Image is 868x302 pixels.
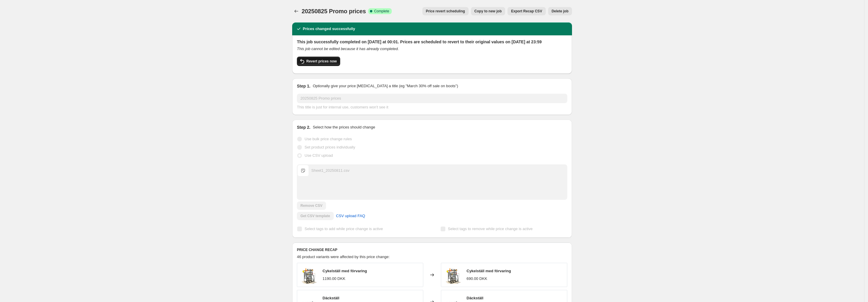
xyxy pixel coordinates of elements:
span: This title is just for internal use, customers won't see it [297,105,388,109]
button: Delete job [548,7,572,15]
h2: Step 2. [297,124,310,130]
div: 690.00 DKK [467,276,487,282]
button: Revert prices now [297,57,340,66]
p: Optionally give your price [MEDICAL_DATA] a title (eg "March 30% off sale on boots") [313,83,458,89]
span: Price revert scheduling [426,9,465,14]
p: Select how the prices should change [313,124,375,130]
span: Delete job [552,9,568,14]
button: Copy to new job [471,7,505,15]
span: Complete [374,9,389,14]
img: SH-Bike-Rack-85-bWhiteProps_80x.jpg [300,266,318,284]
div: 1190.00 DKK [323,276,345,282]
span: Select tags to add while price change is active [305,227,383,231]
span: Use bulk price change rules [305,137,352,141]
span: Select tags to remove while price change is active [448,227,533,231]
h6: PRICE CHANGE RECAP [297,247,567,252]
span: 20250825 Promo prices [302,8,366,14]
div: Sheet1_20250811.csv [311,168,349,174]
span: Set product prices individually [305,145,355,149]
button: Price change jobs [292,7,300,15]
h2: Prices changed successfully [303,26,355,32]
span: Däckställ [323,296,339,300]
span: Däckställ [467,296,483,300]
span: CSV upload FAQ [336,213,365,219]
span: Revert prices now [306,59,337,64]
span: Copy to new job [474,9,502,14]
a: CSV upload FAQ [333,211,369,221]
input: 30% off holiday sale [297,94,567,103]
span: 46 product variants were affected by this price change: [297,255,390,259]
button: Export Recap CSV [507,7,545,15]
span: Cykelställ med förvaring [323,269,367,273]
button: Price revert scheduling [422,7,469,15]
span: Cykelställ med förvaring [467,269,511,273]
img: SH-Bike-Rack-85-bWhiteProps_80x.jpg [444,266,462,284]
span: Export Recap CSV [511,9,542,14]
span: Use CSV upload [305,153,333,158]
h2: Step 1. [297,83,310,89]
h2: This job successfully completed on [DATE] at 00:01. Prices are scheduled to revert to their origi... [297,39,567,45]
i: This job cannot be edited because it has already completed. [297,47,399,51]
